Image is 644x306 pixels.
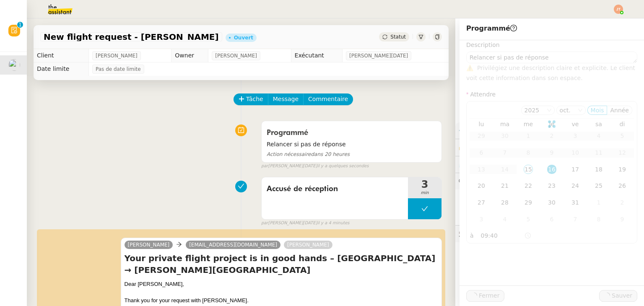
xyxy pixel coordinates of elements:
span: Relancer si pas de réponse [267,140,436,149]
p: 1 [18,22,22,29]
span: [PERSON_NAME] [215,52,257,60]
td: Date limite [34,62,89,76]
small: [PERSON_NAME][DATE] [261,220,350,227]
td: Exécutant [291,49,342,62]
button: Fermer [466,290,504,302]
span: Programmé [267,129,308,137]
span: Commentaire [308,94,348,104]
img: svg [614,5,623,14]
span: [EMAIL_ADDRESS][DOMAIN_NAME] [189,242,277,248]
span: 🔐 [459,143,513,152]
button: Message [268,93,304,105]
span: Thank you for your request with [PERSON_NAME]. [125,297,249,303]
img: users%2FC9SBsJ0duuaSgpQFj5LgoEX8n0o2%2Favatar%2Fec9d51b8-9413-4189-adfb-7be4d8c96a3c [8,59,20,71]
div: 💬Commentaires 1 [455,173,644,189]
div: 🔐Données client [455,139,644,156]
a: [PERSON_NAME] [284,241,332,249]
nz-badge-sup: 1 [17,22,23,28]
span: Action nécessaire [267,151,311,157]
div: ⚙️Procédures [455,122,644,139]
span: ⏲️ [459,161,517,168]
span: 3 [408,179,441,189]
span: [PERSON_NAME][DATE] [349,52,408,60]
span: 🕵️ [459,230,566,237]
span: min [408,189,441,197]
span: Accusé de réception [267,183,403,195]
a: [PERSON_NAME] [125,241,173,249]
div: Ouvert [234,35,253,40]
div: ⏲️Tâches 3:33 [455,156,644,173]
span: par [261,220,268,227]
span: Message [273,94,299,104]
span: ⚙️ [459,126,502,135]
td: Client [34,49,89,62]
button: Tâche [234,93,268,105]
span: il y a quelques secondes [317,163,369,170]
span: Statut [390,34,406,40]
span: par [261,163,268,170]
span: 💬 [459,178,527,184]
span: [PERSON_NAME] [96,52,138,60]
span: il y a 4 minutes [317,220,349,227]
div: Dear [PERSON_NAME], [125,280,438,288]
small: [PERSON_NAME][DATE] [261,163,369,170]
span: Tâche [246,94,263,104]
div: 🕵️Autres demandes en cours 11 [455,226,644,242]
button: Commentaire [303,93,353,105]
span: New flight request - [PERSON_NAME] [44,33,219,41]
span: Pas de date limite [96,65,141,73]
button: Sauver [599,290,637,302]
h4: Your private flight project is in good hands – [GEOGRAPHIC_DATA] → [PERSON_NAME][GEOGRAPHIC_DATA] [125,252,438,276]
span: dans 20 heures [267,151,350,157]
td: Owner [171,49,208,62]
span: Programmé [466,24,517,32]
